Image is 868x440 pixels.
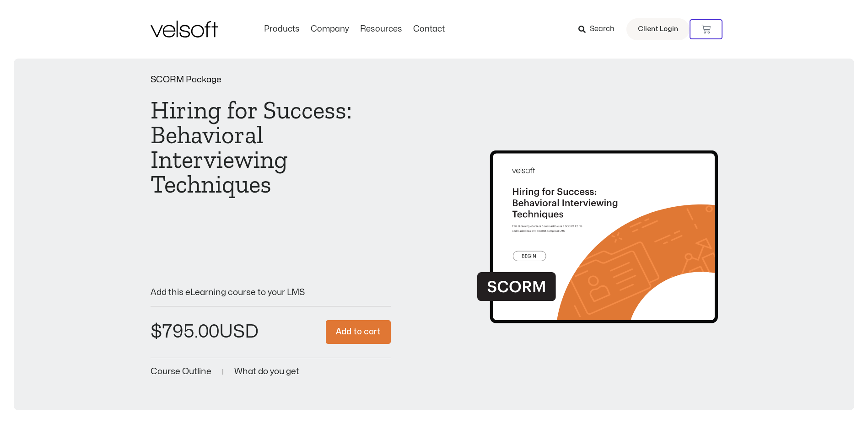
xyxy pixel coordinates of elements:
[259,24,450,34] nav: Menu
[151,288,391,297] p: Add this eLearning course to your LMS
[234,367,299,376] a: What do you get
[626,18,690,40] a: Client Login
[578,21,621,37] a: Search
[151,98,391,197] h1: Hiring for Success: Behavioral Interviewing Techniques
[408,24,450,34] a: ContactMenu Toggle
[638,23,678,35] span: Client Login
[151,323,219,341] bdi: 795.00
[151,323,162,341] span: $
[151,75,391,84] p: SCORM Package
[151,21,218,38] img: Velsoft Training Materials
[326,320,391,344] button: Add to cart
[355,24,408,34] a: ResourcesMenu Toggle
[590,23,615,35] span: Search
[151,367,211,376] a: Course Outline
[259,24,305,34] a: ProductsMenu Toggle
[305,24,355,34] a: CompanyMenu Toggle
[477,122,717,331] img: Second Product Image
